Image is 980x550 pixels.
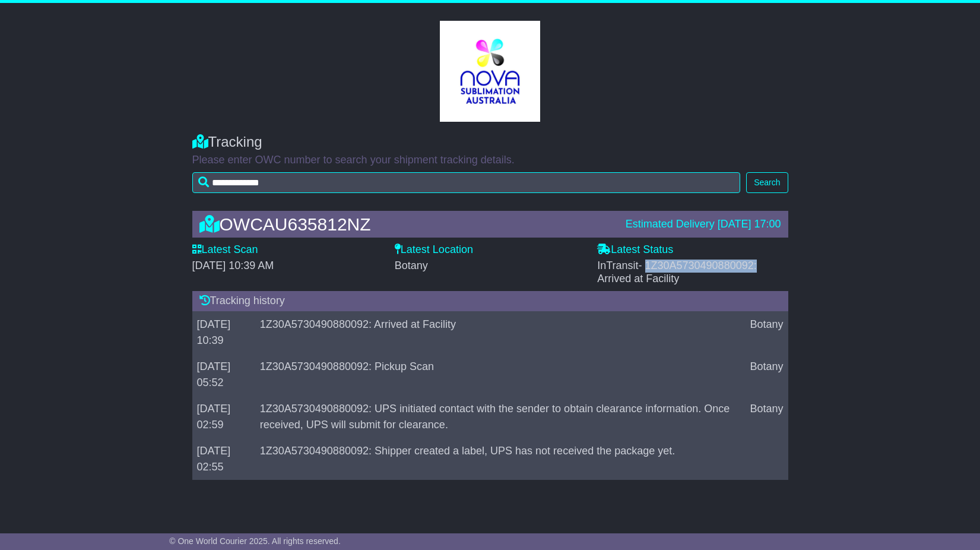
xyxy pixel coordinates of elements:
div: Estimated Delivery [DATE] 17:00 [626,218,781,231]
span: InTransit [597,260,757,285]
td: [DATE] 02:59 [192,396,255,438]
div: Tracking [192,134,788,151]
span: - 1Z30A5730490880092: Arrived at Facility [597,260,757,285]
span: Botany [395,260,428,271]
label: Latest Scan [192,244,258,257]
td: Botany [745,311,788,353]
td: Botany [745,353,788,396]
td: 1Z30A5730490880092: Pickup Scan [255,353,746,396]
img: GetCustomerLogo [440,21,541,122]
td: [DATE] 02:55 [192,438,255,480]
td: Botany [745,396,788,438]
div: OWCAU635812NZ [194,214,620,234]
span: © One World Courier 2025. All rights reserved. [169,536,341,546]
td: 1Z30A5730490880092: Arrived at Facility [255,311,746,353]
button: Search [746,172,788,193]
p: Please enter OWC number to search your shipment tracking details. [192,154,788,167]
label: Latest Location [395,244,473,257]
td: 1Z30A5730490880092: UPS initiated contact with the sender to obtain clearance information. Once r... [255,396,746,438]
div: Tracking history [192,291,788,311]
span: [DATE] 10:39 AM [192,260,274,271]
label: Latest Status [597,244,673,257]
td: 1Z30A5730490880092: Shipper created a label, UPS has not received the package yet. [255,438,746,480]
td: [DATE] 05:52 [192,353,255,396]
td: [DATE] 10:39 [192,311,255,353]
